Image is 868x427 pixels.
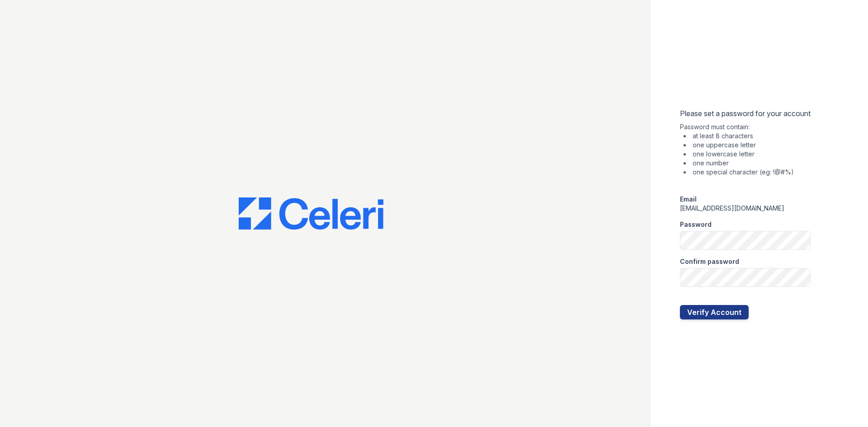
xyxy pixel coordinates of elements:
[680,257,739,266] label: Confirm password
[680,122,811,177] div: Password must contain:
[680,108,811,319] form: Please set a password for your account
[684,168,811,177] li: one special character (eg: !@#%)
[239,197,383,230] img: CE_Logo_Blue-a8612792a0a2168367f1c8372b55b34899dd931a85d93a1a3d3e32e68fde9ad4.png
[680,305,749,319] button: Verify Account
[684,159,811,168] li: one number
[684,150,811,159] li: one lowercase letter
[684,141,811,150] li: one uppercase letter
[680,204,811,213] div: [EMAIL_ADDRESS][DOMAIN_NAME]
[680,220,712,229] label: Password
[680,195,811,204] div: Email
[684,131,811,141] li: at least 8 characters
